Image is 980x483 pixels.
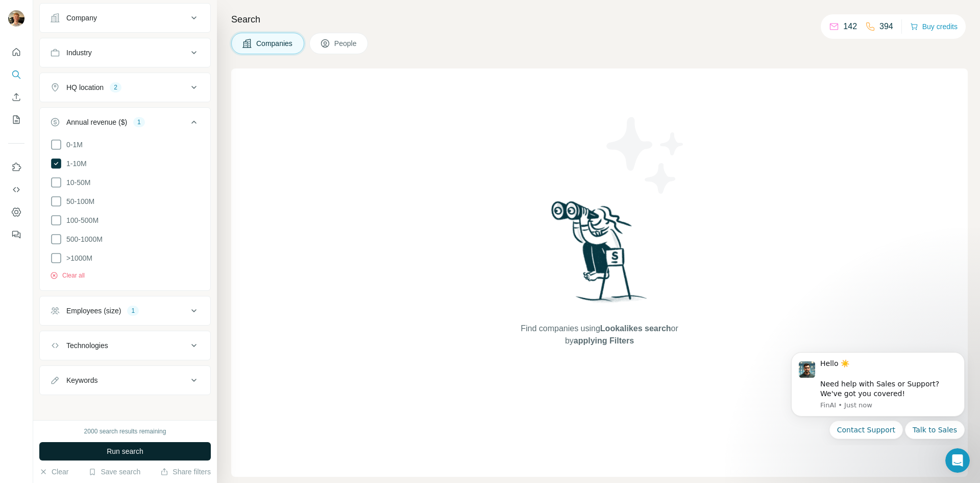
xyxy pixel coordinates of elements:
[39,467,68,477] button: Clear
[40,298,210,323] button: Employees (size)1
[8,10,24,27] img: Avatar
[66,340,108,351] div: Technologies
[127,306,139,315] div: 1
[39,442,211,461] button: Run search
[8,225,24,244] button: Feedback
[66,82,104,93] div: HQ location
[8,180,24,199] button: Use Surfe API
[8,43,24,61] button: Quick start
[8,158,24,176] button: Use Surfe on LinkedIn
[843,20,857,33] p: 142
[62,253,92,263] span: >1000M
[40,75,210,100] button: HQ location2
[107,446,143,456] span: Run search
[600,324,671,333] span: Lookalikes search
[62,234,103,244] span: 500-1000M
[110,83,121,92] div: 2
[40,40,210,65] button: Industry
[8,203,24,221] button: Dashboard
[518,323,681,347] span: Find companies using or by
[160,467,211,477] button: Share filters
[40,368,210,393] button: Keywords
[879,20,893,33] p: 394
[62,177,90,188] span: 10-50M
[66,13,97,23] div: Company
[62,196,94,206] span: 50-100M
[84,427,166,436] div: 2000 search results remaining
[574,336,634,345] span: applying Filters
[231,12,968,27] h4: Search
[62,158,87,169] span: 1-10M
[8,88,24,106] button: Enrich CSV
[50,271,85,280] button: Clear all
[62,215,99,225] span: 100-500M
[776,343,980,445] iframe: Intercom notifications message
[945,448,970,473] iframe: Intercom live chat
[62,140,83,150] span: 0-1M
[88,467,140,477] button: Save search
[66,117,127,127] div: Annual revenue ($)
[547,198,653,312] img: Surfe Illustration - Woman searching with binoculars
[40,110,210,139] button: Annual revenue ($)1
[40,6,210,30] button: Company
[8,110,24,129] button: My lists
[8,65,24,84] button: Search
[600,109,692,201] img: Surfe Illustration - Stars
[66,375,97,385] div: Keywords
[40,333,210,358] button: Technologies
[133,118,145,127] div: 1
[910,19,958,34] button: Buy credits
[334,38,358,49] span: People
[66,48,92,58] div: Industry
[66,306,121,316] div: Employees (size)
[256,38,293,49] span: Companies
